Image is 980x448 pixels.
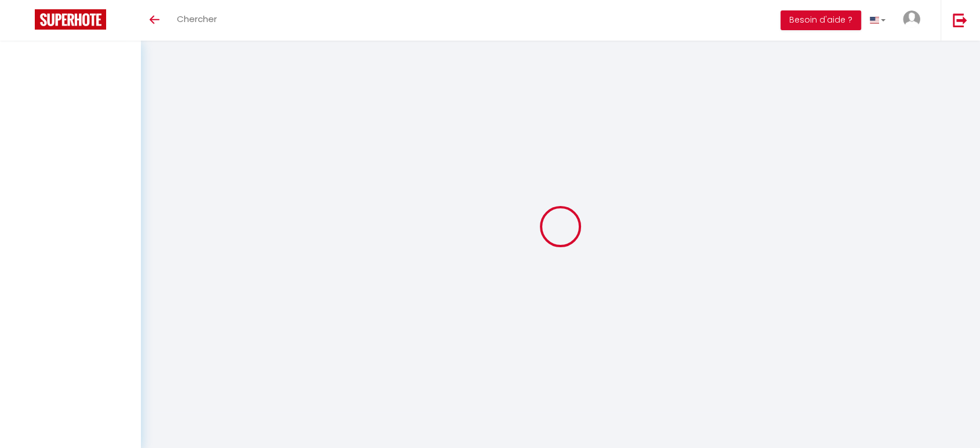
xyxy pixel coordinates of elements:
[781,10,861,30] button: Besoin d'aide ?
[903,10,920,28] img: ...
[35,9,106,30] img: Super Booking
[931,399,980,448] iframe: LiveChat chat widget
[177,13,217,25] span: Chercher
[953,13,967,27] img: logout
